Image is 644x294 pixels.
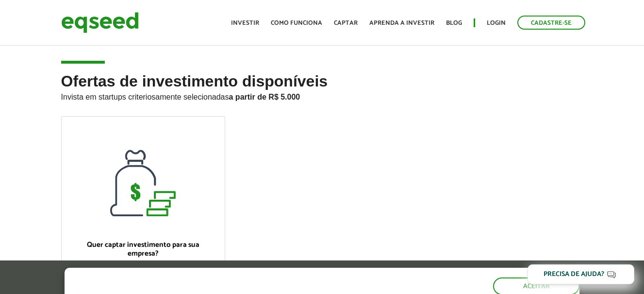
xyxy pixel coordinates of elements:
[369,20,434,26] a: Aprenda a investir
[231,20,259,26] a: Investir
[487,20,506,26] a: Login
[61,73,583,116] h2: Ofertas de investimento disponíveis
[229,93,300,101] strong: a partir de R$ 5.000
[71,241,215,258] p: Quer captar investimento para sua empresa?
[517,16,585,30] a: Cadastre-se
[271,20,322,26] a: Como funciona
[61,10,139,35] img: EqSeed
[61,90,583,102] p: Invista em startups criteriosamente selecionadas
[334,20,358,26] a: Captar
[446,20,462,26] a: Blog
